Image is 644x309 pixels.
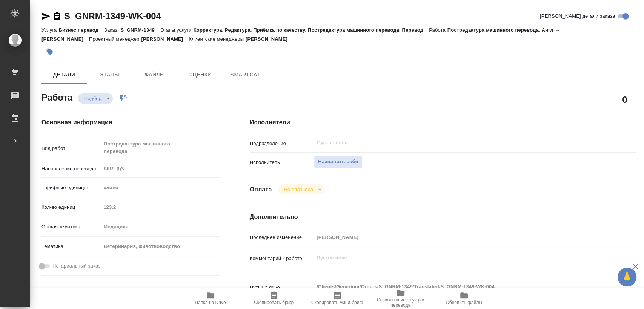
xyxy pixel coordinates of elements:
[52,12,61,21] button: Скопировать ссылку
[446,300,482,305] span: Обновить файлы
[250,284,314,291] p: Путь на drive
[314,232,603,243] input: Пустое поле
[78,93,113,104] div: Подбор
[306,288,369,309] button: Скопировать мини-бриф
[621,269,633,285] span: 🙏
[189,36,246,42] p: Клиентские менеджеры
[540,12,615,20] span: [PERSON_NAME] детали заказа
[89,36,141,42] p: Проектный менеджер
[41,243,101,250] p: Тематика
[242,288,306,309] button: Скопировать бриф
[182,70,218,80] span: Оценки
[64,11,161,21] a: S_GNRM-1349-WK-004
[311,300,363,305] span: Скопировать мини-бриф
[41,165,101,173] p: Направление перевода
[429,27,447,33] p: Работа
[46,70,82,80] span: Детали
[618,268,636,286] button: 🙏
[41,184,101,191] p: Тарифные единицы
[41,203,101,211] p: Кол-во единиц
[194,27,429,33] p: Корректура, Редактура, Приёмка по качеству, Постредактура машинного перевода, Перевод
[250,140,314,147] p: Подразделение
[41,43,58,60] button: Добавить тэг
[179,288,242,309] button: Папка на Drive
[141,36,189,42] p: [PERSON_NAME]
[314,280,603,293] textarea: /Clients/Generium/Orders/S_GNRM-1349/Translated/S_GNRM-1349-WK-004
[101,240,219,253] div: Ветеринария, животноводство
[104,27,120,33] p: Заказ:
[41,90,72,104] h2: Работа
[246,36,293,42] p: [PERSON_NAME]
[137,70,173,80] span: Файлы
[316,138,586,147] input: Пустое поле
[82,95,104,102] button: Подбор
[278,184,324,194] div: Подбор
[432,288,496,309] button: Обновить файлы
[41,118,220,127] h4: Основная информация
[101,220,219,233] div: Медицина
[41,12,51,21] button: Скопировать ссылку для ЯМессенджера
[41,223,101,231] p: Общая тематика
[250,159,314,166] p: Исполнитель
[160,27,194,33] p: Этапы услуги
[101,202,219,213] input: Пустое поле
[41,145,101,152] p: Вид работ
[314,155,362,168] button: Назначить себя
[250,213,636,222] h4: Дополнительно
[227,70,263,80] span: SmartCat
[250,118,636,127] h4: Исполнители
[254,300,294,305] span: Скопировать бриф
[369,288,432,309] button: Ссылка на инструкции перевода
[41,27,58,33] p: Услуга
[250,255,314,262] p: Комментарий к работе
[58,27,104,33] p: Бизнес перевод
[120,27,160,33] p: S_GNRM-1349
[373,297,428,308] span: Ссылка на инструкции перевода
[281,186,315,193] button: Не оплачена
[250,234,314,241] p: Последнее изменение
[622,93,627,106] h2: 0
[91,70,128,80] span: Этапы
[101,181,219,194] div: слово
[195,300,226,305] span: Папка на Drive
[250,185,272,194] h4: Оплата
[52,262,100,270] span: Нотариальный заказ
[318,158,358,166] span: Назначить себя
